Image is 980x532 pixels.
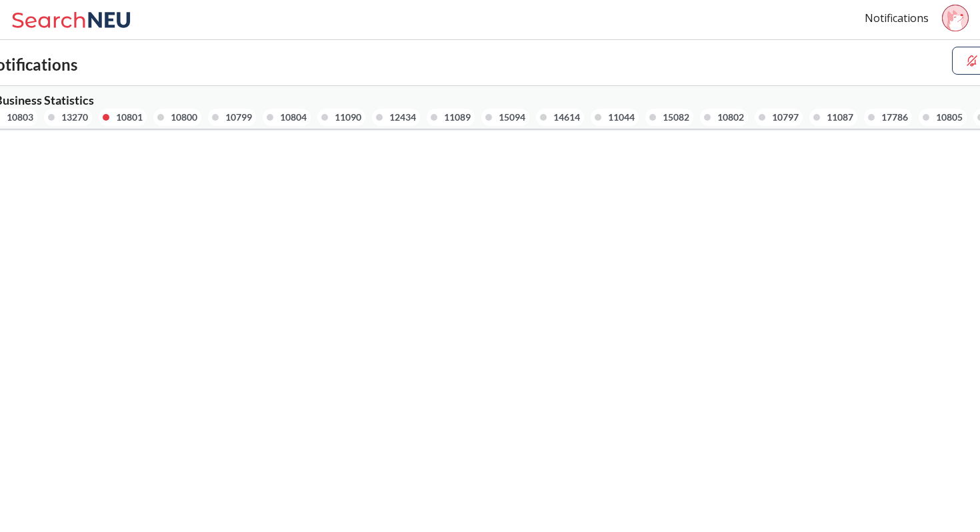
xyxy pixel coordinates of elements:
img: unsubscribe.svg [965,53,979,68]
div: 13270 [61,110,88,125]
div: 17786 [881,110,908,125]
div: 15082 [663,110,689,125]
div: 10802 [717,110,744,125]
div: 10805 [936,110,963,125]
div: 10797 [772,110,799,125]
div: 12434 [389,110,416,125]
div: 10801 [116,110,143,125]
div: 11087 [827,110,853,125]
div: 10800 [171,110,197,125]
div: 14614 [553,110,580,125]
div: 10804 [280,110,307,125]
div: 11089 [444,110,471,125]
div: 10803 [7,110,33,125]
div: 11090 [335,110,361,125]
div: 11044 [608,110,635,125]
a: Notifications [865,11,929,25]
div: 15094 [499,110,525,125]
div: 10799 [225,110,252,125]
